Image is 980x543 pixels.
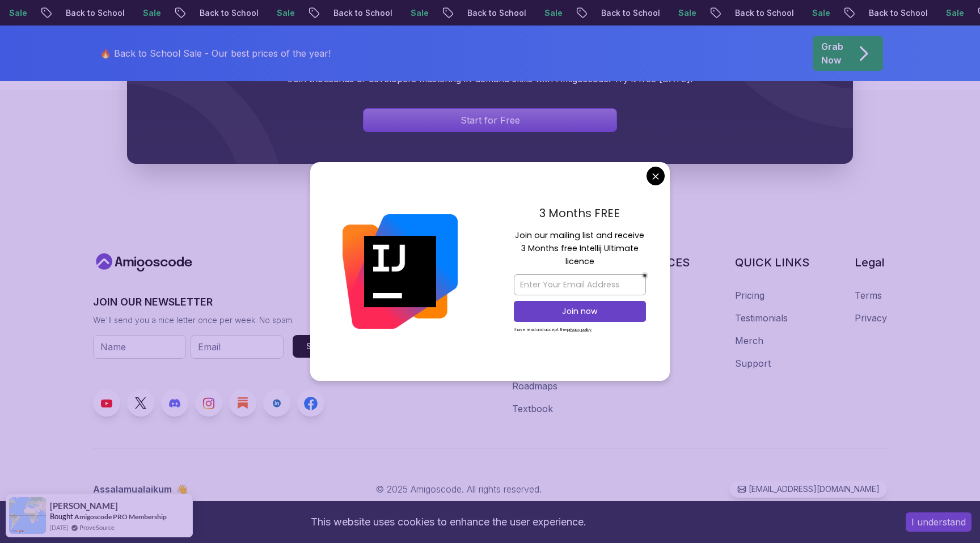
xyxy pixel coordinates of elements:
[735,289,764,302] a: Pricing
[74,512,167,521] a: Amigoscode PRO Membership
[318,7,395,19] p: Back to School
[175,481,189,497] span: 👋
[735,254,809,270] h3: QUICK LINKS
[749,483,880,495] p: [EMAIL_ADDRESS][DOMAIN_NAME]
[906,512,971,532] button: Accept cookies
[376,482,542,496] p: © 2025 Amigoscode. All rights reserved.
[719,7,796,19] p: Back to School
[735,357,771,370] a: Support
[50,523,68,532] span: [DATE]
[512,379,557,393] a: Roadmaps
[93,294,347,310] h3: JOIN OUR NEWSLETTER
[93,389,120,417] a: Youtube link
[9,510,889,534] div: This website uses cookies to enhance the user experience.
[730,481,887,498] a: [EMAIL_ADDRESS][DOMAIN_NAME]
[161,389,188,417] a: Discord link
[853,7,930,19] p: Back to School
[184,7,261,19] p: Back to School
[529,7,565,19] p: Sale
[585,7,662,19] p: Back to School
[855,254,887,270] h3: Legal
[93,482,188,496] p: Assalamualaikum
[127,7,163,19] p: Sale
[50,512,73,521] span: Bought
[229,389,256,417] a: Blog link
[512,402,553,415] a: Textbook
[9,497,46,534] img: provesource social proof notification image
[50,7,127,19] p: Back to School
[263,389,290,417] a: LinkedIn link
[79,523,115,532] a: ProveSource
[297,389,324,417] a: Facebook link
[855,311,887,325] a: Privacy
[796,7,833,19] p: Sale
[461,113,520,127] p: Start for Free
[930,7,966,19] p: Sale
[93,315,347,326] p: We'll send you a nice letter once per week. No spam.
[306,341,333,352] div: Submit
[261,7,297,19] p: Sale
[855,289,882,302] a: Terms
[191,335,284,359] input: Email
[821,40,843,67] p: Grab Now
[735,334,763,347] a: Merch
[735,311,788,325] a: Testimonials
[451,7,529,19] p: Back to School
[127,389,154,417] a: Twitter link
[662,7,699,19] p: Sale
[293,335,347,358] button: Submit
[195,389,222,417] a: Instagram link
[100,46,331,60] p: 🔥 Back to School Sale - Our best prices of the year!
[363,108,617,132] a: Signin page
[50,501,118,511] span: [PERSON_NAME]
[93,335,186,359] input: Name
[395,7,431,19] p: Sale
